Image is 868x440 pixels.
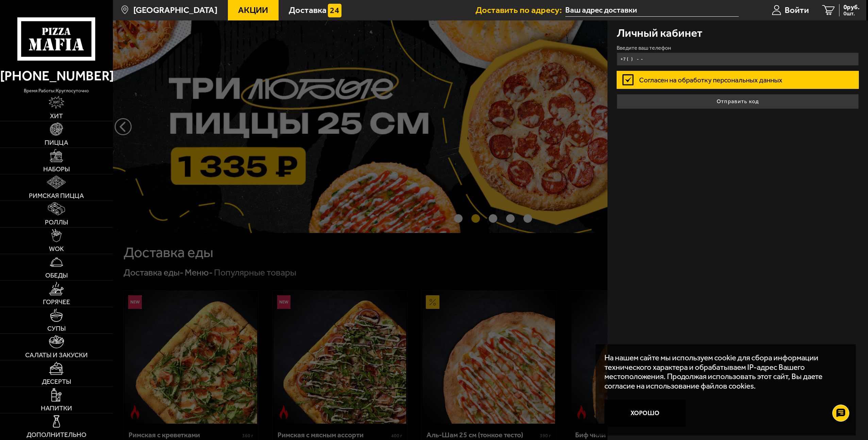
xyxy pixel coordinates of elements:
[617,94,859,109] button: Отправить код
[25,352,88,358] span: Салаты и закуски
[49,246,64,252] span: WOK
[289,6,327,15] span: Доставка
[47,325,66,332] span: Супы
[617,71,859,89] label: Согласен на обработку персональных данных
[617,45,859,51] label: Введите ваш телефон
[844,11,859,16] span: 0 шт.
[844,4,859,11] span: 0 руб.
[45,219,68,225] span: Роллы
[45,139,68,146] span: Пицца
[50,113,63,119] span: Хит
[604,399,686,427] button: Хорошо
[565,4,739,17] input: Ваш адрес доставки
[43,299,70,305] span: Горячее
[29,192,84,199] span: Римская пицца
[475,6,565,15] span: Доставить по адресу:
[133,6,217,15] span: [GEOGRAPHIC_DATA]
[785,6,809,15] span: Войти
[604,353,842,391] p: На нашем сайте мы используем cookie для сбора информации технического характера и обрабатываем IP...
[238,6,268,15] span: Акции
[27,431,86,438] span: Дополнительно
[617,27,702,38] h3: Личный кабинет
[43,166,70,172] span: Наборы
[328,4,341,17] img: 15daf4d41897b9f0e9f617042186c801.svg
[42,378,71,385] span: Десерты
[45,272,68,279] span: Обеды
[41,405,72,411] span: Напитки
